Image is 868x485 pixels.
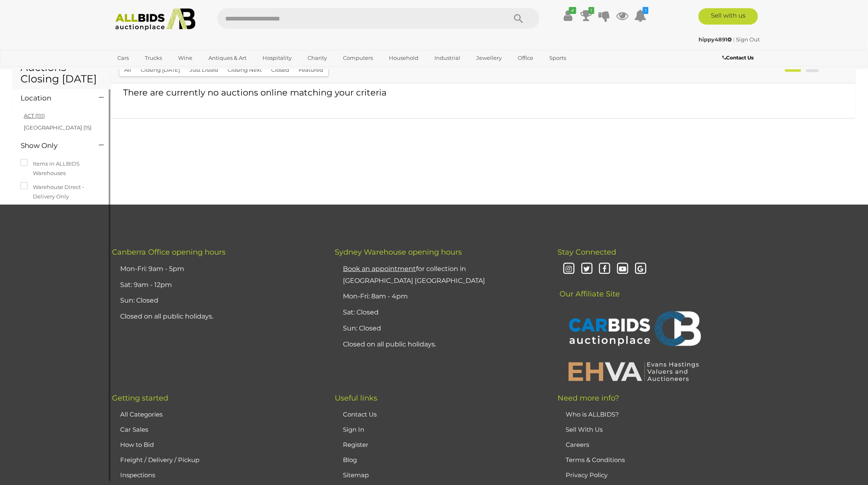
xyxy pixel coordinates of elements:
[558,248,617,257] span: Stay Connected
[699,36,732,43] strong: hippy4891
[341,305,537,321] li: Sat: Closed
[24,124,91,131] a: [GEOGRAPHIC_DATA] (15)
[558,394,619,403] span: Need more info?
[118,261,314,277] li: Mon-Fri: 9am - 5pm
[566,426,603,433] a: Sell With Us
[498,8,539,29] button: Search
[112,394,168,403] span: Getting started
[566,410,619,418] a: Who is ALLBIDS?
[120,410,162,418] a: All Categories
[118,309,314,325] li: Closed on all public holidays.
[123,87,386,98] span: There are currently no auctions online matching your criteria
[203,51,252,65] a: Antiques & Art
[120,441,154,449] a: How to Bid
[598,262,612,276] i: Facebook
[429,51,466,65] a: Industrial
[118,293,314,309] li: Sun: Closed
[634,8,646,23] a: 1
[21,206,79,215] label: Freight Available
[341,337,537,353] li: Closed on all public holidays.
[343,265,485,285] a: Book an appointmentfor collection in [GEOGRAPHIC_DATA] [GEOGRAPHIC_DATA]
[111,8,200,31] img: Allbids.com.au
[21,182,102,202] label: Warehouse Direct - Delivery Only
[699,8,758,25] a: Sell with us
[580,8,592,23] a: 1
[120,426,148,433] a: Car Sales
[112,65,181,78] a: [GEOGRAPHIC_DATA]
[566,471,608,479] a: Privacy Policy
[580,262,594,276] i: Twitter
[384,51,424,65] a: Household
[562,262,576,276] i: Instagram
[294,64,328,76] button: Featured
[120,456,199,464] a: Freight / Delivery / Pickup
[343,456,357,464] a: Blog
[21,159,102,178] label: Items in ALLBIDS Warehouses
[723,55,754,61] b: Contact Us
[24,112,45,119] a: ACT (111)
[633,262,648,276] i: Google
[343,410,377,418] a: Contact Us
[335,248,462,257] span: Sydney Warehouse opening hours
[544,51,571,65] a: Sports
[139,51,167,65] a: Trucks
[643,7,649,14] i: 1
[562,8,574,23] a: ✔
[589,7,594,14] i: 1
[343,441,368,449] a: Register
[733,36,735,43] span: |
[564,303,704,357] img: CARBIDS Auctionplace
[723,53,756,62] a: Contact Us
[343,426,364,433] a: Sign In
[266,64,294,76] button: Closed
[112,248,226,257] span: Canberra Office opening hours
[341,289,537,305] li: Mon-Fri: 8am - 4pm
[118,277,314,293] li: Sat: 9am - 12pm
[112,51,134,65] a: Cars
[736,36,760,43] a: Sign Out
[566,456,625,464] a: Terms & Conditions
[136,64,185,76] button: Closing [DATE]
[185,64,223,76] button: Just Listed
[21,142,87,150] h4: Show Only
[338,51,378,65] a: Computers
[558,277,620,298] span: Our Affiliate Site
[341,321,537,337] li: Sun: Closed
[119,64,136,76] button: All
[223,64,267,76] button: Closing Next
[302,51,332,65] a: Charity
[616,262,630,276] i: Youtube
[335,394,377,403] span: Useful links
[343,265,416,273] u: Book an appointment
[343,471,369,479] a: Sitemap
[566,441,589,449] a: Careers
[564,361,704,382] img: EHVA | Evans Hastings Valuers and Auctioneers
[512,51,539,65] a: Office
[471,51,507,65] a: Jewellery
[569,7,576,14] i: ✔
[173,51,198,65] a: Wine
[21,94,87,102] h4: Location
[21,62,102,84] h1: Auctions Closing [DATE]
[257,51,297,65] a: Hospitality
[120,471,155,479] a: Inspections
[699,36,733,43] a: hippy4891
